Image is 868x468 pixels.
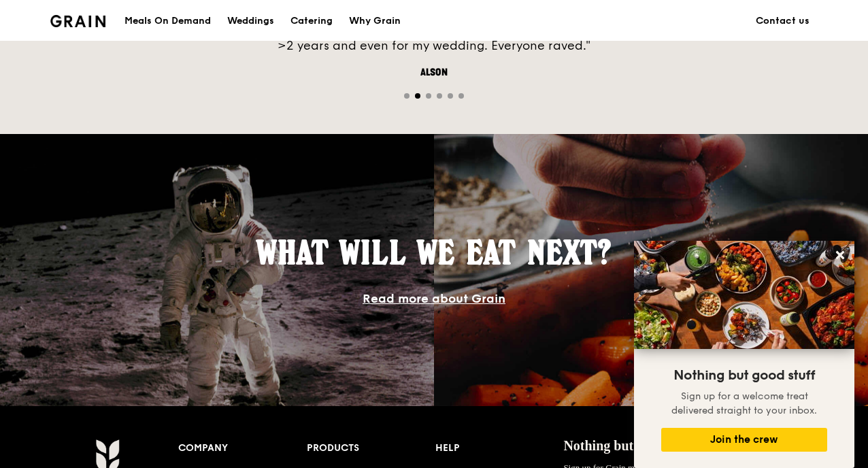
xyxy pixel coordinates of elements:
span: Sign up for a welcome treat delivered straight to your inbox. [671,390,817,416]
span: Go to slide 5 [448,93,453,99]
a: Weddings [219,1,282,41]
span: Nothing but good stuff [673,367,815,384]
span: Go to slide 3 [426,93,431,99]
div: Meals On Demand [124,1,211,41]
a: Read more about Grain [363,291,505,306]
a: Catering [282,1,341,41]
div: Help [435,439,564,458]
button: Close [829,244,851,266]
button: Join the crew [661,428,827,452]
div: Why Grain [349,1,401,41]
img: Grain [50,15,105,27]
span: Go to slide 6 [458,93,464,99]
div: Catering [290,1,333,41]
a: Contact us [748,1,818,41]
span: Go to slide 1 [404,93,410,99]
div: Alson [230,66,638,80]
div: Weddings [227,1,274,41]
span: What will we eat next? [256,233,612,272]
img: DSC07876-Edit02-Large.jpeg [634,241,854,349]
span: Go to slide 4 [437,93,442,99]
div: Products [307,439,435,458]
span: Nothing but good stuff [563,438,695,453]
div: Company [178,439,307,458]
a: Why Grain [341,1,409,41]
span: Go to slide 2 [415,93,420,99]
